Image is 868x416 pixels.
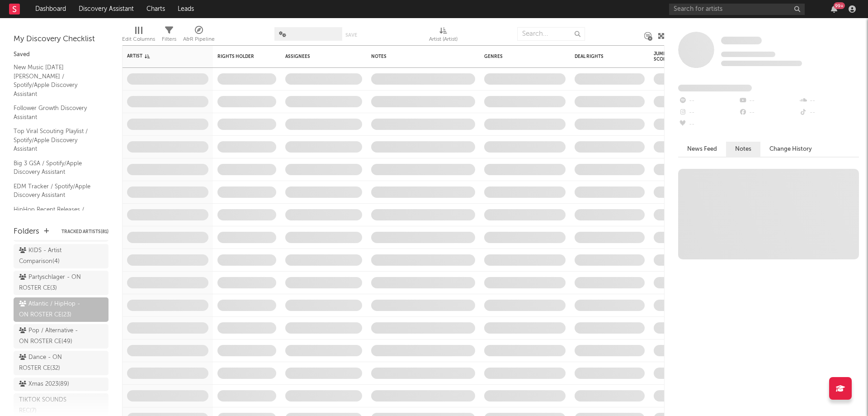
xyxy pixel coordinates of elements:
a: Follower Growth Discovery Assistant [14,103,99,122]
div: Edit Columns [122,34,155,45]
a: EDM Tracker / Spotify/Apple Discovery Assistant [14,182,99,200]
button: Change History [760,142,821,157]
button: News Feed [678,142,726,157]
div: Filters [162,23,176,49]
div: A&R Pipeline [183,23,215,49]
button: Tracked Artists(81) [61,230,108,234]
div: Genres [484,54,543,59]
div: A&R Pipeline [183,34,215,45]
span: Fans Added by Platform [678,85,752,91]
span: Tracking Since: [DATE] [721,52,775,57]
a: KIDS - Artist Comparison(4) [14,244,108,268]
div: Folders [14,226,39,237]
a: Big 3 GSA / Spotify/Apple Discovery Assistant [14,158,99,177]
button: 99+ [831,5,837,13]
div: Notes [371,54,462,59]
a: HipHop Recent Releases / Spotify/Apple Discovery Assistant [14,205,99,232]
a: Partyschlager - ON ROSTER CE(3) [14,271,108,295]
div: -- [799,107,859,119]
div: Saved [14,49,108,60]
button: Notes [726,142,760,157]
div: Pop / Alternative - ON ROSTER CE ( 49 ) [19,325,83,347]
div: Assignees [285,54,349,59]
button: Save [345,33,357,38]
span: 0 fans last week [721,61,802,66]
a: Dance - ON ROSTER CE(32) [14,351,108,375]
a: Pop / Alternative - ON ROSTER CE(49) [14,324,108,349]
div: -- [738,107,798,119]
div: Filters [162,34,176,45]
div: -- [678,107,738,119]
input: Search for artists [669,4,805,15]
div: -- [738,95,798,107]
div: Xmas 2023 ( 89 ) [19,379,69,390]
div: Artist [127,53,195,59]
a: Xmas 2023(89) [14,378,108,391]
div: Partyschlager - ON ROSTER CE ( 3 ) [19,272,83,294]
div: 99 + [834,2,845,9]
div: -- [799,95,859,107]
div: My Discovery Checklist [14,34,108,45]
div: Deal Rights [575,54,622,59]
div: Dance - ON ROSTER CE ( 32 ) [19,352,83,374]
div: Atlantic / HipHop - ON ROSTER CE ( 23 ) [19,299,83,320]
div: -- [678,95,738,107]
a: Top Viral Scouting Playlist / Spotify/Apple Discovery Assistant [14,126,99,154]
span: Some Artist [721,37,762,44]
div: KIDS - Artist Comparison ( 4 ) [19,245,83,267]
div: Artist (Artist) [429,34,458,45]
input: Search... [517,27,585,41]
div: Rights Holder [217,54,263,59]
a: Atlantic / HipHop - ON ROSTER CE(23) [14,297,108,322]
div: Artist (Artist) [429,23,458,49]
div: Jump Score [654,51,676,62]
a: New Music [DATE] [PERSON_NAME] / Spotify/Apple Discovery Assistant [14,62,99,99]
div: -- [678,119,738,130]
div: Edit Columns [122,23,155,49]
a: Some Artist [721,36,762,45]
